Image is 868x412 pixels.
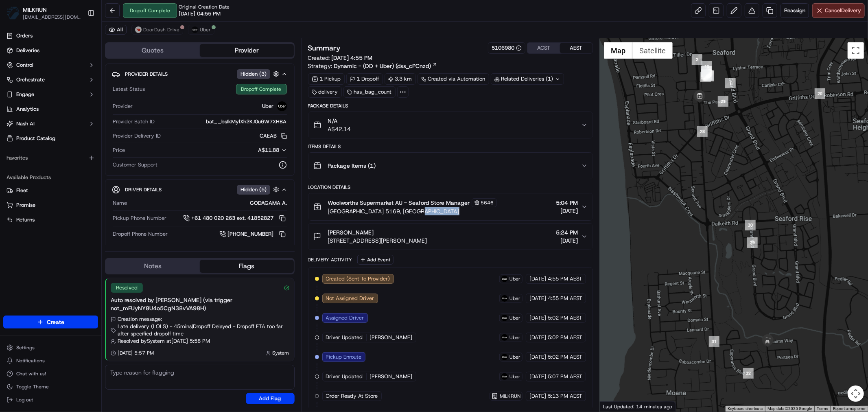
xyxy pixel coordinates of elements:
[183,214,287,223] a: +61 480 020 263 ext. 41852827
[357,255,394,265] button: Add Event
[118,316,162,323] span: Creation message:
[105,25,127,35] button: All
[308,103,593,109] div: Package Details
[166,337,210,345] span: at [DATE] 5:58 PM
[326,295,374,302] span: Not Assigned Driver
[16,370,46,377] span: Chat with us!
[701,66,712,77] div: 23
[111,283,143,293] div: Resolved
[815,88,825,99] div: 20
[113,132,161,140] span: Provider Delivery ID
[743,368,754,379] div: 32
[548,314,582,322] span: 5:02 PM AEST
[3,59,98,72] button: Control
[112,67,288,81] button: Provider DetailsHidden (3)
[492,44,522,52] button: 5106980
[501,295,508,302] img: uber-new-logo.jpeg
[16,135,55,142] span: Product Catalog
[7,202,95,209] a: Promise
[191,215,273,222] span: +61 480 020 263 ext. 41852827
[200,26,211,33] span: Uber
[16,384,49,390] span: Toggle Theme
[3,3,84,23] button: MILKRUNMILKRUN[EMAIL_ADDRESS][DOMAIN_NAME]
[632,42,673,59] button: Show satellite imagery
[370,373,413,380] span: [PERSON_NAME]
[262,103,274,110] span: Uber
[529,373,546,380] span: [DATE]
[7,216,95,224] a: Returns
[260,132,287,140] button: CAEAB
[747,237,758,248] div: 29
[219,230,287,239] button: [PHONE_NUMBER]
[701,66,712,77] div: 22
[3,184,98,197] button: Fleet
[106,260,200,273] button: Notes
[113,215,166,222] span: Pickup Phone Number
[16,216,35,224] span: Returns
[125,71,168,77] span: Provider Details
[3,171,98,184] div: Available Products
[3,117,98,130] button: Nash AI
[548,392,582,400] span: 5:13 PM AEST
[326,392,378,400] span: Order Ready At Store
[3,29,98,42] a: Orders
[328,117,351,125] span: N/A
[3,355,98,366] button: Notifications
[113,118,155,125] span: Provider Batch ID
[273,350,289,356] span: System
[529,353,546,361] span: [DATE]
[16,120,35,127] span: Nash AI
[848,42,864,59] button: Toggle fullscreen view
[600,401,676,412] div: Last Updated: 14 minutes ago
[509,276,520,282] span: Uber
[113,161,157,169] span: Customer Support
[3,88,98,101] button: Engage
[501,315,508,321] img: uber-new-logo.jpeg
[308,112,593,138] button: N/AA$42.14
[200,44,294,57] button: Provider
[334,62,431,70] span: Dynamic - (DD + Uber) (dss_cPCnzd)
[113,103,133,110] span: Provider
[326,353,362,361] span: Pickup Enroute
[328,199,470,207] span: Woolworths Supermarket AU - Seaford Store Manager
[481,199,494,206] span: 5646
[206,118,287,125] span: bat__bsIkMylXh2KJ0u6W7XHBA
[308,62,437,70] div: Strategy:
[227,230,273,238] span: [PHONE_NUMBER]
[130,199,287,207] div: GODAGAMA A.
[308,44,341,52] h3: Summary
[328,162,376,170] span: Package Items ( 1 )
[16,47,39,54] span: Deliveries
[700,72,711,82] div: 11
[23,6,47,14] button: MILKRUN
[3,342,98,353] button: Settings
[3,394,98,405] button: Log out
[143,26,179,33] span: DoorDash Drive
[308,86,342,98] div: delivery
[3,151,98,164] div: Favorites
[113,230,168,238] span: Dropoff Phone Number
[697,126,708,137] div: 28
[113,85,145,93] span: Latest Status
[509,315,520,321] span: Uber
[702,70,712,81] div: 25
[328,207,497,215] span: [GEOGRAPHIC_DATA] 5169, [GEOGRAPHIC_DATA]
[113,147,125,154] span: Price
[491,73,564,85] div: Related Deliveries (1)
[308,54,373,62] span: Created:
[179,10,221,18] span: [DATE] 04:55 PM
[784,7,805,14] span: Reassign
[509,334,520,341] span: Uber
[343,86,396,98] div: has_bag_count
[3,199,98,212] button: Promise
[106,44,200,57] button: Quotes
[704,71,714,81] div: 27
[817,406,828,411] a: Terms (opens in new tab)
[692,54,702,65] div: 2
[848,386,864,402] button: Map camera controls
[328,237,427,245] span: [STREET_ADDRESS][PERSON_NAME]
[703,70,714,81] div: 26
[548,334,582,341] span: 5:02 PM AEST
